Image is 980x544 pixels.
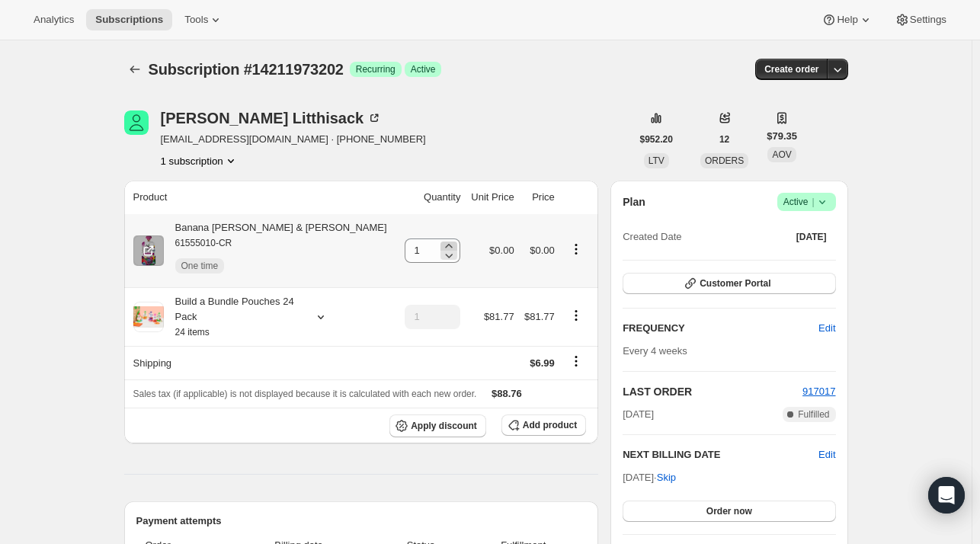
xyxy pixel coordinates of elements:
[623,273,835,294] button: Customer Portal
[399,181,465,214] th: Quantity
[564,307,588,324] button: Product actions
[772,149,791,160] span: AOV
[809,316,844,341] button: Edit
[755,59,828,80] button: Create order
[818,447,835,462] button: Edit
[623,472,676,483] span: [DATE] ·
[124,181,399,214] th: Product
[124,346,399,379] th: Shipping
[837,14,857,26] span: Help
[34,14,74,26] span: Analytics
[798,408,829,421] span: Fulfilled
[818,321,835,336] span: Edit
[161,153,239,168] button: Product actions
[465,181,518,214] th: Unit Price
[802,384,835,399] button: 917017
[700,277,770,290] span: Customer Portal
[623,194,645,210] h2: Plan
[623,229,681,245] span: Created Date
[783,194,830,210] span: Active
[802,386,835,397] a: 917017
[564,241,588,258] button: Product actions
[649,155,665,166] span: LTV
[640,133,673,146] span: $952.20
[411,420,477,432] span: Apply discount
[657,470,676,485] span: Skip
[175,238,232,248] small: 61555010-CR
[411,63,436,75] span: Active
[530,357,555,369] span: $6.99
[706,505,752,517] span: Order now
[484,311,514,322] span: $81.77
[175,327,210,338] small: 24 items
[356,63,396,75] span: Recurring
[24,9,83,30] button: Analytics
[133,235,164,266] img: product img
[623,447,818,462] h2: NEXT BILLING DATE
[719,133,729,146] span: 12
[124,110,149,135] span: Lynda Litthisack
[812,9,882,30] button: Help
[705,155,744,166] span: ORDERS
[530,245,555,256] span: $0.00
[928,477,965,514] div: Open Intercom Messenger
[648,466,685,490] button: Skip
[631,129,682,150] button: $952.20
[623,345,687,357] span: Every 4 weeks
[133,389,477,399] span: Sales tax (if applicable) is not displayed because it is calculated with each new order.
[149,61,344,78] span: Subscription #14211973202
[796,231,827,243] span: [DATE]
[124,59,146,80] button: Subscriptions
[181,260,219,272] span: One time
[787,226,836,248] button: [DATE]
[95,14,163,26] span: Subscriptions
[501,414,586,436] button: Add product
[524,311,555,322] span: $81.77
[623,321,818,336] h2: FREQUENCY
[86,9,172,30] button: Subscriptions
[161,110,383,126] div: [PERSON_NAME] Litthisack
[136,514,587,529] h2: Payment attempts
[886,9,956,30] button: Settings
[164,294,301,340] div: Build a Bundle Pouches 24 Pack
[523,419,577,431] span: Add product
[564,353,588,370] button: Shipping actions
[764,63,818,75] span: Create order
[623,407,654,422] span: [DATE]
[710,129,738,150] button: 12
[519,181,559,214] th: Price
[910,14,946,26] span: Settings
[389,414,486,437] button: Apply discount
[623,384,802,399] h2: LAST ORDER
[812,196,814,208] span: |
[175,9,232,30] button: Tools
[164,220,387,281] div: Banana [PERSON_NAME] & [PERSON_NAME]
[489,245,514,256] span: $0.00
[767,129,797,144] span: $79.35
[623,501,835,522] button: Order now
[184,14,208,26] span: Tools
[161,132,426,147] span: [EMAIL_ADDRESS][DOMAIN_NAME] · [PHONE_NUMBER]
[492,388,522,399] span: $88.76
